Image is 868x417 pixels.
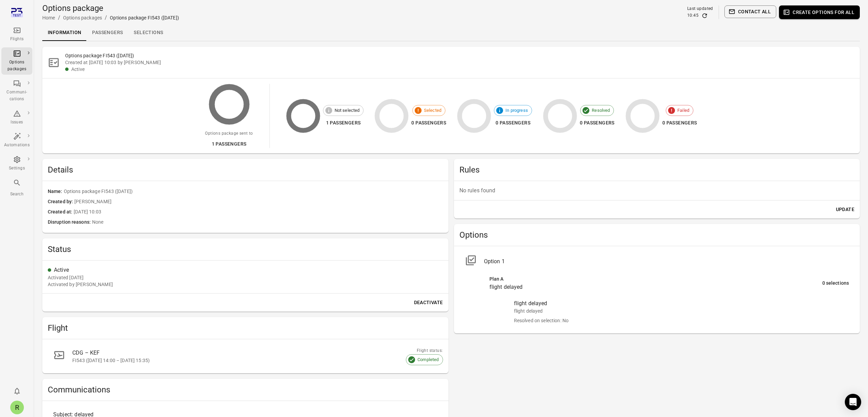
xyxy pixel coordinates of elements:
[71,66,854,73] div: Active
[1,47,32,75] a: Options packages
[64,188,443,195] span: Options package FI543 ([DATE])
[48,198,74,206] span: Created by
[406,347,443,354] div: Flight status:
[414,356,442,363] span: Completed
[779,5,860,19] button: Create options for all
[411,119,446,127] div: 0 passengers
[514,317,849,324] div: Resolved on selection: No
[588,107,614,114] span: Resolved
[1,130,32,151] a: Automations
[48,188,64,195] span: Name
[489,275,822,283] div: Plan A
[42,25,87,41] a: Information
[331,107,364,114] span: Not selected
[10,401,24,414] div: R
[411,296,446,309] button: Deactivate
[1,107,32,128] a: Issues
[65,59,854,66] div: Created at [DATE] 10:03 by [PERSON_NAME]
[110,14,179,21] div: Options package FI543 ([DATE])
[87,25,128,41] a: Passengers
[1,77,32,105] a: Communi-cations
[58,14,60,22] li: /
[1,153,32,174] a: Settings
[724,5,776,18] button: Contact all
[514,308,849,314] div: flight delayed
[128,25,168,41] a: Selections
[580,119,615,127] div: 0 passengers
[4,89,30,103] div: Communi-cations
[687,12,698,19] div: 10:45
[459,187,855,195] p: No rules found
[1,177,32,199] button: Search
[48,208,74,216] span: Created at
[205,140,253,148] div: 1 passengers
[72,357,427,364] div: FI543 ([DATE] 14:00 – [DATE] 15:35)
[4,119,30,126] div: Issues
[205,130,253,137] div: Options package sent to
[48,219,92,226] span: Disruption reasons
[4,191,30,198] div: Search
[48,281,113,288] div: Activated by [PERSON_NAME]
[105,14,107,22] li: /
[8,398,27,417] button: Rachel
[72,349,427,357] div: CDG – KEF
[48,384,443,395] h2: Communications
[54,266,443,274] div: Active
[42,3,179,14] h1: Options package
[484,257,849,266] div: Option 1
[833,203,857,216] button: Update
[4,36,30,43] div: Flights
[10,384,24,398] button: Notifications
[674,107,693,114] span: Failed
[4,165,30,172] div: Settings
[42,15,55,20] a: Home
[74,198,443,206] span: [PERSON_NAME]
[459,229,855,240] h2: Options
[687,5,713,12] div: Last updated
[502,107,532,114] span: In progress
[701,12,708,19] button: Refresh data
[48,164,443,175] h2: Details
[489,283,822,291] div: flight delayed
[4,59,30,73] div: Options packages
[74,208,443,216] span: [DATE] 10:03
[65,52,854,59] h2: Options package FI543 ([DATE])
[48,323,443,333] h2: Flight
[514,299,849,308] div: flight delayed
[42,25,860,41] div: Local navigation
[420,107,445,114] span: Selected
[42,14,179,22] nav: Breadcrumbs
[92,219,443,226] span: None
[459,164,855,175] h2: Rules
[822,280,849,287] div: 0 selections
[48,345,443,368] a: CDG – KEFFI543 ([DATE] 14:00 – [DATE] 15:35)
[48,244,443,255] h2: Status
[662,119,697,127] div: 0 passengers
[845,394,861,410] div: Open Intercom Messenger
[63,15,102,20] a: Options packages
[4,142,30,149] div: Automations
[48,274,84,281] div: 15 Aug 2025 10:03
[494,119,532,127] div: 0 passengers
[1,24,32,45] a: Flights
[323,119,364,127] div: 1 passengers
